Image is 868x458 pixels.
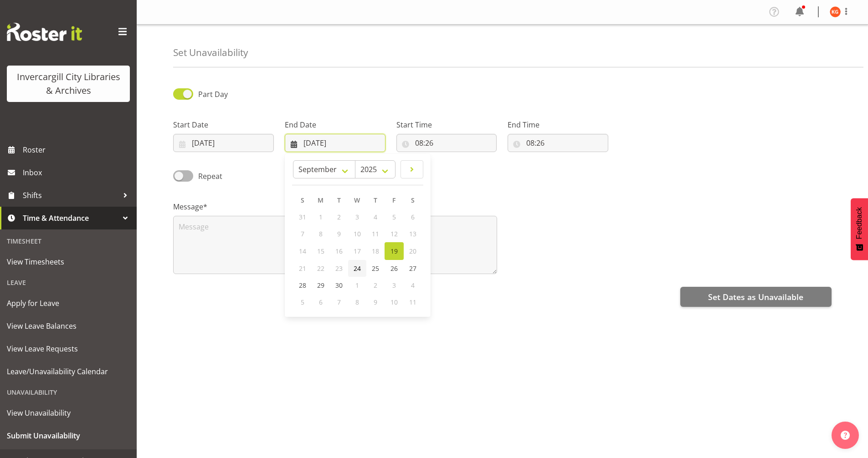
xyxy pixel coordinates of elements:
span: 30 [335,281,343,290]
button: Set Dates as Unavailable [680,287,832,307]
a: Leave/Unavailability Calendar [2,360,134,383]
span: Apply for Leave [7,296,130,310]
span: 28 [299,281,306,290]
span: 19 [390,247,398,255]
div: Timesheet [2,232,134,250]
span: 1 [319,213,323,221]
span: 8 [319,229,323,238]
input: Click to select... [285,134,385,152]
span: M [318,196,324,204]
a: 27 [404,260,422,277]
span: 31 [299,213,306,221]
button: Feedback - Show survey [851,198,868,260]
span: 27 [409,264,416,273]
a: 28 [293,277,312,294]
a: 25 [366,260,385,277]
label: End Time [508,119,608,130]
img: katie-greene11671.jpg [830,6,841,17]
span: S [411,196,415,204]
a: View Leave Requests [2,337,134,360]
span: 23 [335,264,343,273]
span: Shifts [23,188,118,202]
a: View Timesheets [2,250,134,273]
span: 18 [372,247,379,255]
span: View Unavailability [7,406,130,420]
span: Roster [23,143,132,157]
label: End Date [285,119,385,130]
span: 13 [409,229,416,238]
span: 5 [392,213,396,221]
span: 6 [411,213,415,221]
span: 4 [411,281,415,290]
a: View Unavailability [2,402,134,424]
span: 12 [390,229,398,238]
span: View Timesheets [7,255,130,269]
span: Repeat [193,171,222,182]
span: 14 [299,247,306,255]
span: 7 [301,229,304,238]
span: Set Dates as Unavailable [708,291,803,303]
span: 2 [337,213,341,221]
span: 24 [354,264,361,273]
h4: Set Unavailability [173,47,248,58]
span: 1 [355,281,359,290]
span: 16 [335,247,343,255]
span: T [374,196,377,204]
span: 3 [392,281,396,290]
span: Submit Unavailability [7,429,130,443]
label: Start Time [396,119,497,130]
input: Click to select... [508,134,608,152]
span: 26 [390,264,398,273]
div: Leave [2,273,134,292]
span: 6 [319,298,323,306]
span: T [337,196,341,204]
span: Leave/Unavailability Calendar [7,365,130,378]
span: 20 [409,247,416,255]
span: 22 [317,264,324,273]
a: 26 [385,260,404,277]
span: 25 [372,264,379,273]
input: Click to select... [396,134,497,152]
span: 5 [301,298,304,306]
span: Feedback [855,207,863,239]
span: Inbox [23,166,132,179]
span: 11 [409,298,416,306]
span: 3 [355,213,359,221]
span: 15 [317,247,324,255]
img: Rosterit website logo [7,23,82,41]
span: Part Day [198,89,228,99]
span: View Leave Requests [7,342,130,356]
span: 9 [374,298,377,306]
a: 24 [348,260,366,277]
input: Click to select... [173,134,274,152]
a: Apply for Leave [2,292,134,315]
span: 10 [390,298,398,306]
label: Message* [173,201,497,212]
span: 21 [299,264,306,273]
span: 11 [372,229,379,238]
a: 29 [312,277,330,294]
a: 30 [330,277,348,294]
span: W [354,196,360,204]
span: S [301,196,304,204]
span: View Leave Balances [7,319,130,333]
div: Unavailability [2,383,134,402]
div: Invercargill City Libraries & Archives [16,70,121,97]
span: 29 [317,281,324,290]
img: help-xxl-2.png [841,431,850,440]
span: 4 [374,213,377,221]
span: 2 [374,281,377,290]
span: 7 [337,298,341,306]
span: 8 [355,298,359,306]
span: F [392,196,395,204]
span: 17 [354,247,361,255]
label: Start Date [173,119,274,130]
a: Submit Unavailability [2,424,134,447]
span: Time & Attendance [23,211,118,225]
span: 10 [354,229,361,238]
span: 9 [337,229,341,238]
a: View Leave Balances [2,315,134,337]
